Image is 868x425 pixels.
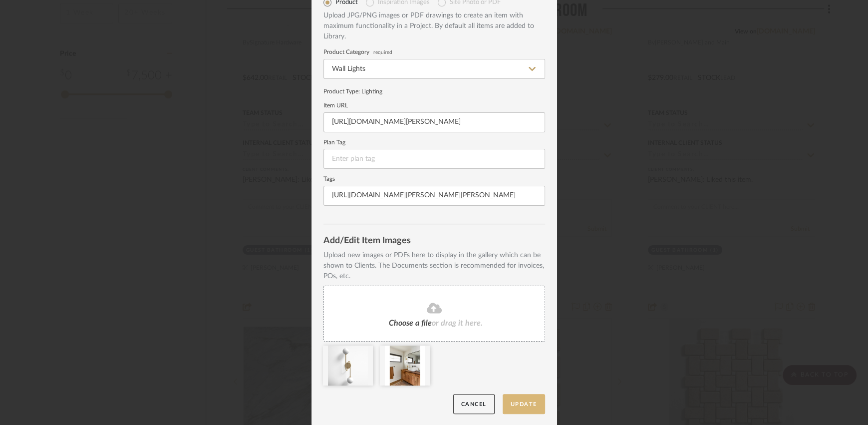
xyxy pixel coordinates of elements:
[373,50,392,54] span: required
[358,88,382,94] span: : Lighting
[323,112,545,132] input: Enter URL
[432,319,483,327] span: or drag it here.
[323,177,545,182] label: Tags
[323,59,545,79] input: Type a category to search and select
[453,394,495,415] button: Cancel
[389,319,432,327] span: Choose a file
[323,50,545,55] label: Product Category
[323,103,545,108] label: Item URL
[323,10,545,42] div: Upload JPG/PNG images or PDF drawings to create an item with maximum functionality in a Project. ...
[323,250,545,282] div: Upload new images or PDFs here to display in the gallery which can be shown to Clients. The Docum...
[323,87,545,96] div: Product Type
[323,149,545,169] input: Enter plan tag
[323,236,545,246] div: Add/Edit Item Images
[323,186,545,206] input: Enter Keywords, Separated by Commas
[323,140,545,145] label: Plan Tag
[503,394,545,415] button: Update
